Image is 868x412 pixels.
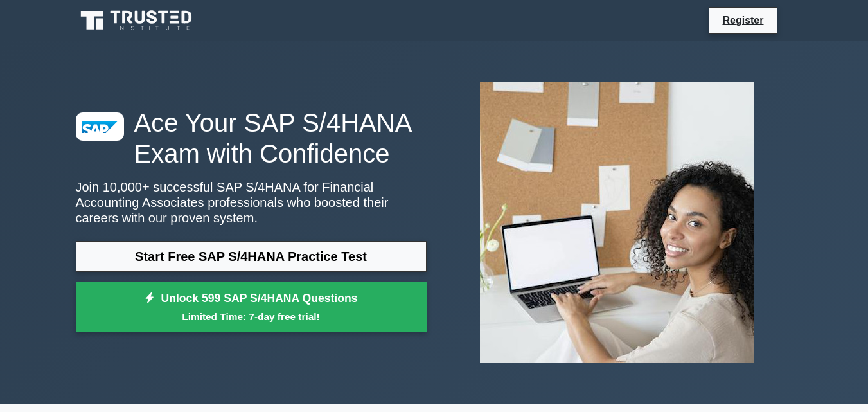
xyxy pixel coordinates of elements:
[76,179,427,226] p: Join 10,000+ successful SAP S/4HANA for Financial Accounting Associates professionals who boosted...
[76,282,427,333] a: Unlock 599 SAP S/4HANA QuestionsLimited Time: 7-day free trial!
[92,309,411,324] small: Limited Time: 7-day free trial!
[76,107,427,169] h1: Ace Your SAP S/4HANA Exam with Confidence
[714,12,771,28] a: Register
[76,241,427,272] a: Start Free SAP S/4HANA Practice Test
